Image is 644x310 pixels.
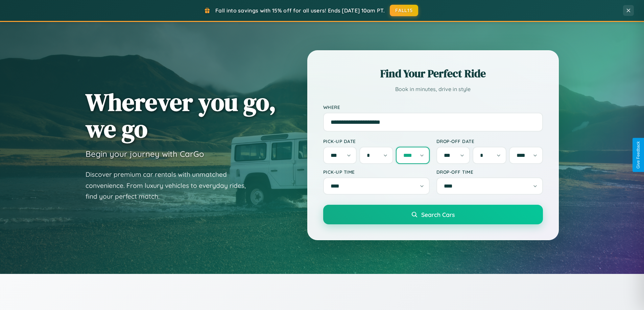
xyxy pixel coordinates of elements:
div: Give Feedback [636,141,641,169]
span: Fall into savings with 15% off for all users! Ends [DATE] 10am PT. [215,7,385,14]
button: FALL15 [390,5,418,16]
label: Pick-up Time [323,169,430,175]
h2: Find Your Perfect Ride [323,66,543,81]
h3: Begin your journey with CarGo [86,149,204,159]
label: Drop-off Time [436,169,543,175]
button: Search Cars [323,205,543,224]
label: Drop-off Date [436,138,543,144]
label: Pick-up Date [323,138,430,144]
label: Where [323,104,543,110]
p: Book in minutes, drive in style [323,84,543,94]
span: Search Cars [421,211,455,218]
h1: Wherever you go, we go [86,89,276,142]
p: Discover premium car rentals with unmatched convenience. From luxury vehicles to everyday rides, ... [86,169,255,202]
